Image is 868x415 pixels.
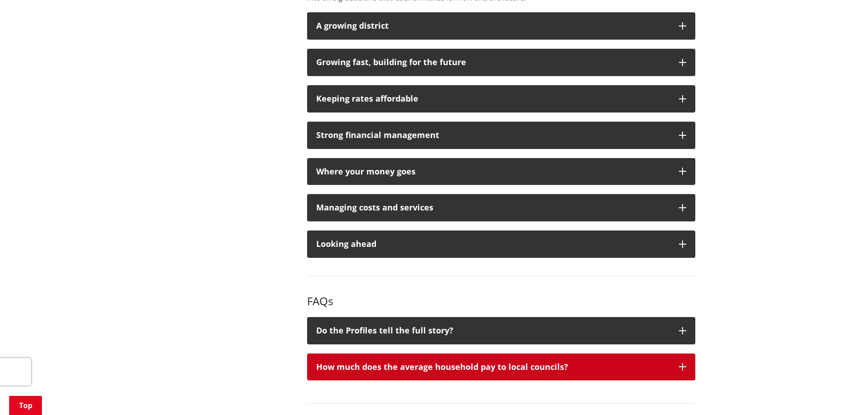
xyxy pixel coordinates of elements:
div: Strong financial management [316,131,670,140]
button: Strong financial management [307,122,695,149]
div: How much does the average household pay to local councils? [316,363,670,372]
div: Where your money goes [316,167,670,176]
button: Do the Profiles tell the full story? [307,317,695,344]
button: Managing costs and services [307,194,695,221]
button: How much does the average household pay to local councils? [307,354,695,381]
button: Keeping rates affordable [307,85,695,113]
button: Looking ahead [307,231,695,258]
div: Growing fast, building for the future [316,58,670,67]
div: Managing costs and services [316,203,670,212]
button: A growing district [307,12,695,40]
a: Top [9,396,42,415]
div: Looking ahead [316,240,670,249]
iframe: Messenger Launcher [826,377,859,410]
h3: FAQs [307,295,695,308]
div: Do the Profiles tell the full story? [316,326,670,335]
strong: A growing district [316,20,389,31]
button: Where your money goes [307,158,695,185]
div: Keeping rates affordable [316,94,670,103]
button: Growing fast, building for the future [307,49,695,76]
